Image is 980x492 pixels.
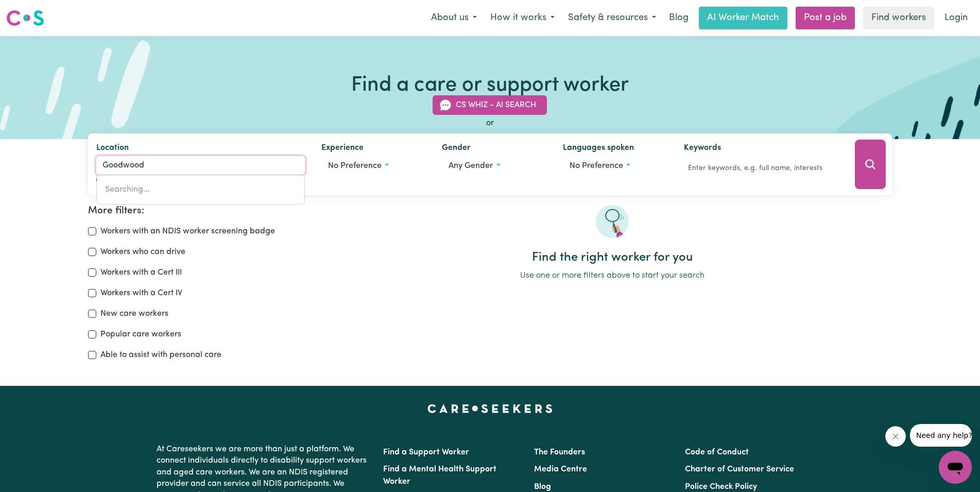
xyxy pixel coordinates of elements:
[685,465,794,473] a: Charter of Customer Service
[796,7,855,29] a: Post a job
[100,266,182,279] label: Workers with a Cert III
[88,205,321,217] h2: More filters:
[321,156,426,176] button: Worker experience options
[449,162,493,170] span: Any gender
[96,156,305,175] input: Enter a suburb
[442,142,471,156] label: Gender
[6,6,44,30] a: Careseekers logo
[100,287,182,299] label: Workers with a Cert IV
[351,73,629,98] h1: Find a care or support worker
[321,142,364,156] label: Experience
[383,465,496,486] a: Find a Mental Health Support Worker
[561,7,663,29] button: Safety & resources
[88,117,892,129] div: or
[685,448,749,456] a: Code of Conduct
[534,483,551,491] a: Blog
[100,349,221,361] label: Able to assist with personal care
[699,7,787,29] a: AI Worker Match
[100,328,181,341] label: Popular care workers
[684,160,840,176] input: Enter keywords, e.g. full name, interests
[383,448,469,456] a: Find a Support Worker
[663,7,695,29] a: Blog
[333,269,892,282] p: Use one or more filters above to start your search
[939,451,972,484] iframe: Button to launch messaging window
[6,7,62,15] span: Need any help?
[938,7,974,29] a: Login
[885,426,906,447] iframe: Close message
[855,140,886,189] button: Search
[427,404,553,413] a: Careseekers home page
[910,424,972,447] iframe: Message from company
[328,162,382,170] span: No preference
[333,250,892,265] h2: Find the right worker for you
[684,142,721,156] label: Keywords
[100,225,275,237] label: Workers with an NDIS worker screening badge
[563,156,667,176] button: Worker language preferences
[433,95,547,115] button: CS Whiz - AI Search
[570,162,623,170] span: No preference
[534,448,585,456] a: The Founders
[863,7,934,29] a: Find workers
[96,175,305,205] div: menu-options
[6,9,44,27] img: Careseekers logo
[424,7,484,29] button: About us
[100,246,185,258] label: Workers who can drive
[534,465,587,473] a: Media Centre
[100,308,168,320] label: New care workers
[563,142,634,156] label: Languages spoken
[442,156,546,176] button: Worker gender preference
[484,7,561,29] button: How it works
[96,142,129,156] label: Location
[685,483,757,491] a: Police Check Policy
